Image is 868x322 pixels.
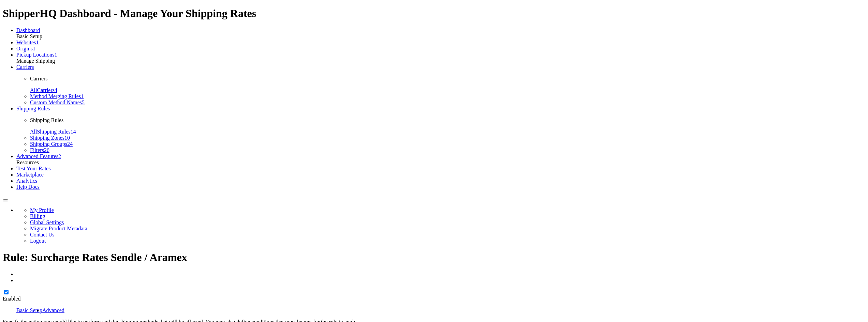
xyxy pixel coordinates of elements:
h1: Rule: Surcharge Rates Sendle / Aramex [3,251,865,264]
p: Carriers [30,76,865,82]
li: Pickup Locations [16,52,865,58]
span: Filters [30,147,44,153]
a: Shipping Rules [16,106,50,111]
label: Enabled [3,296,20,302]
div: Resources [16,159,865,166]
a: Advanced [42,307,64,313]
a: Global Settings [30,219,64,225]
li: Shipping Rules [16,106,865,153]
span: 14 [71,129,76,135]
li: Origins [16,46,865,52]
button: Open Resource Center [3,199,8,201]
div: Manage Shipping [16,58,865,64]
a: Dashboard [16,27,40,33]
span: 1 [81,93,84,99]
li: Contact Us [30,232,865,238]
li: Global Settings [30,219,865,226]
p: Shipping Rules [30,117,865,123]
a: Method Merging Rules1 [30,93,84,99]
a: AllShipping Rules14 [30,129,76,135]
a: Pickup Locations1 [16,52,57,58]
span: 2 [58,153,61,159]
span: All Carriers [30,87,55,93]
a: Advanced Features2 [16,153,61,159]
li: Help Docs [16,184,865,190]
li: Shipping Groups [30,141,865,147]
a: Help Docs [16,184,40,190]
li: Websites [16,40,865,46]
a: Logout [30,238,46,244]
li: Advanced Features [16,153,865,159]
span: 26 [44,147,49,153]
span: 1 [36,40,39,45]
span: 1 [33,46,35,51]
span: Shipping Groups [30,141,67,147]
a: Contact Us [30,232,55,237]
span: 1 [55,52,57,58]
a: Billing [30,213,45,219]
a: Websites1 [16,40,39,45]
li: Logout [30,238,865,244]
a: Shipping Groups24 [30,141,73,147]
span: 4 [55,87,57,93]
li: Test Your Rates [16,166,865,172]
span: Custom Method Names [30,99,82,105]
li: Filters [30,147,865,153]
a: Marketplace [16,172,44,178]
a: AllCarriers4 [30,87,57,93]
span: Websites [16,40,36,45]
span: Pickup Locations [16,52,55,58]
li: Migrate Product Metadata [30,226,865,232]
div: Basic Setup [16,33,865,40]
a: Basic Setup [16,307,42,313]
li: Analytics [16,178,865,184]
span: Origins [16,46,33,51]
a: Origins1 [16,46,35,51]
li: Shipping Zones [30,135,865,141]
span: Method Merging Rules [30,93,81,99]
h1: ShipperHQ Dashboard - Manage Your Shipping Rates [3,7,865,20]
span: 24 [67,141,73,147]
a: Custom Method Names5 [30,99,85,105]
li: Dashboard [16,27,865,33]
span: 5 [82,99,85,105]
li: My Profile [30,207,865,213]
a: Analytics [16,178,37,184]
span: Shipping Zones [30,135,64,141]
a: Carriers [16,64,34,70]
a: Migrate Product Metadata [30,226,87,231]
li: Marketplace [16,172,865,178]
span: 10 [64,135,70,141]
li: Custom Method Names [30,99,865,106]
a: My Profile [30,207,54,213]
li: Method Merging Rules [30,93,865,99]
a: Test Your Rates [16,166,51,171]
a: Shipping Zones10 [30,135,70,141]
li: Billing [30,213,865,219]
li: Carriers [16,64,865,106]
a: Filters26 [30,147,49,153]
span: Advanced Features [16,153,58,159]
span: All Shipping Rules [30,129,71,135]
